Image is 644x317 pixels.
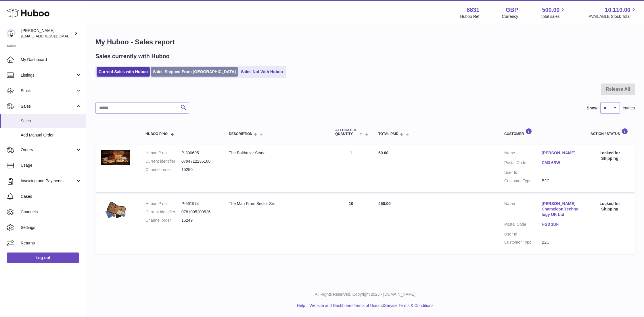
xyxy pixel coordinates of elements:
[21,34,85,38] span: [EMAIL_ADDRESS][DOMAIN_NAME]
[229,150,324,156] div: The Balthazar Stone
[229,201,324,206] div: The Man From Sector Six
[21,57,82,62] span: My Dashboard
[95,37,635,47] h1: My Huboo - Sales report
[623,105,635,111] span: entries
[591,150,629,161] div: Locked for Shipping
[542,150,579,156] a: [PERSON_NAME]
[329,145,373,192] td: 1
[297,303,305,308] a: Help
[181,218,217,223] dd: 15249
[540,6,566,19] a: 500.00 Total sales
[504,201,542,219] dt: Name
[504,160,542,167] dt: Postal Code
[145,218,181,223] dt: Channel order
[591,128,629,136] div: Action / Status
[378,151,388,155] span: 50.00
[460,14,480,19] div: Huboo Ref
[145,167,181,172] dt: Channel order
[21,163,82,168] span: Usage
[591,201,629,212] div: Locked for Shipping
[21,73,76,78] span: Listings
[181,201,217,206] dd: P-961974
[181,167,217,172] dd: 15250
[21,104,76,109] span: Sales
[542,222,579,227] a: HG3 1UF
[95,52,170,60] h2: Sales currently with Huboo
[91,292,639,297] p: All Rights Reserved. Copyright 2025 - [DOMAIN_NAME]
[605,6,630,14] span: 10,110.00
[101,201,130,220] img: DSC00255.png
[504,240,542,245] dt: Customer Type
[97,67,150,77] a: Current Sales with Huboo
[239,67,285,77] a: Sales Not With Huboo
[542,6,559,14] span: 500.00
[181,159,217,164] dd: 0794712236108
[504,128,579,136] div: Customer
[101,150,130,165] img: 1640116874.jpg
[181,150,217,156] dd: P-390605
[309,303,377,308] a: Website and Dashboard Terms of Use
[145,150,181,156] dt: Huboo P no
[589,6,637,19] a: 10,110.00 AVAILABLE Stock Total
[145,159,181,164] dt: Current identifier
[540,14,566,19] span: Total sales
[21,28,73,39] div: [PERSON_NAME]
[504,222,542,229] dt: Postal Code
[329,195,373,254] td: 10
[542,201,579,217] a: [PERSON_NAME] Chameleon Technology UK Ltd
[504,170,542,175] dt: User Id
[7,29,16,38] img: rob@themysteryagency.com
[504,231,542,237] dt: User Id
[21,194,82,199] span: Cases
[21,132,82,138] span: Add Manual Order
[589,14,637,19] span: AVAILABLE Stock Total
[502,14,518,19] div: Currency
[378,132,398,136] span: Total paid
[378,201,391,206] span: 450.00
[21,225,82,230] span: Settings
[21,209,82,215] span: Channels
[21,178,76,184] span: Invoicing and Payments
[307,303,433,308] li: and
[587,105,597,111] label: Show
[145,201,181,206] dt: Huboo P no
[467,6,480,14] strong: 8831
[542,178,579,184] dd: B2C
[504,150,542,157] dt: Name
[145,209,181,215] dt: Current identifier
[506,6,518,14] strong: GBP
[384,303,434,308] a: Service Terms & Conditions
[151,67,238,77] a: Sales Shipped From [GEOGRAPHIC_DATA]
[542,160,579,166] a: CM3 6RW
[21,147,76,153] span: Orders
[7,253,79,263] a: Log out
[229,132,252,136] span: Description
[145,132,168,136] span: Huboo P no
[504,178,542,184] dt: Customer Type
[21,88,76,94] span: Stock
[21,118,82,124] span: Sales
[181,209,217,215] dd: 0781005200526
[335,128,358,136] span: ALLOCATED Quantity
[21,240,82,246] span: Returns
[542,240,579,245] dd: B2C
